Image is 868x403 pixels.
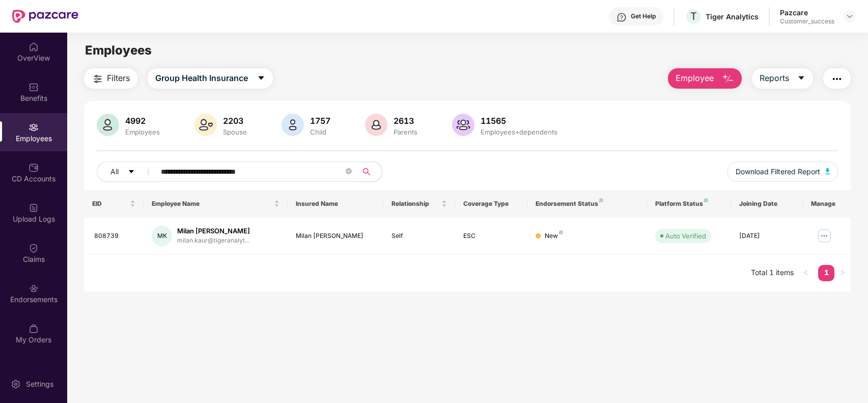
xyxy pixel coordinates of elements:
th: Employee Name [144,190,287,218]
th: Insured Name [288,190,383,218]
li: 1 [818,265,834,281]
div: Endorsement Status [536,200,639,208]
div: Child [308,128,332,136]
img: svg+xml;base64,PHN2ZyBpZD0iSGVscC0zMngzMiIgeG1sbnM9Imh0dHA6Ly93d3cudzMub3JnLzIwMDAvc3ZnIiB3aWR0aD... [617,12,627,22]
span: left [803,270,809,276]
div: Customer_success [780,17,834,25]
img: svg+xml;base64,PHN2ZyB4bWxucz0iaHR0cDovL3d3dy53My5vcmcvMjAwMC9zdmciIHhtbG5zOnhsaW5rPSJodHRwOi8vd3... [452,114,474,136]
div: Get Help [631,12,656,20]
span: Employees [85,43,152,58]
div: 2203 [221,116,249,126]
span: All [110,166,119,177]
span: Reports [760,72,789,85]
span: EID [92,200,128,208]
div: Auto Verified [665,231,706,241]
button: left [798,265,814,281]
li: Next Page [834,265,851,281]
a: 1 [818,265,834,280]
img: svg+xml;base64,PHN2ZyBpZD0iRW5kb3JzZW1lbnRzIiB4bWxucz0iaHR0cDovL3d3dy53My5vcmcvMjAwMC9zdmciIHdpZH... [29,283,39,293]
th: Manage [803,190,851,218]
th: Joining Date [731,190,803,218]
img: svg+xml;base64,PHN2ZyBpZD0iRHJvcGRvd24tMzJ4MzIiIHhtbG5zPSJodHRwOi8vd3d3LnczLm9yZy8yMDAwL3N2ZyIgd2... [846,12,854,20]
div: 4992 [123,116,162,126]
th: Coverage Type [455,190,527,218]
span: caret-down [257,74,265,83]
span: caret-down [797,74,805,83]
button: Employee [668,68,742,89]
div: 808739 [94,231,136,241]
li: Total 1 items [751,265,794,281]
img: svg+xml;base64,PHN2ZyBpZD0iTXlfT3JkZXJzIiBkYXRhLW5hbWU9Ik15IE9yZGVycyIgeG1sbnM9Imh0dHA6Ly93d3cudz... [29,324,39,334]
div: Settings [23,379,57,389]
button: right [834,265,851,281]
img: svg+xml;base64,PHN2ZyBpZD0iRW1wbG95ZWVzIiB4bWxucz0iaHR0cDovL3d3dy53My5vcmcvMjAwMC9zdmciIHdpZHRoPS... [29,122,39,132]
img: svg+xml;base64,PHN2ZyB4bWxucz0iaHR0cDovL3d3dy53My5vcmcvMjAwMC9zdmciIHhtbG5zOnhsaW5rPSJodHRwOi8vd3... [282,114,304,136]
img: svg+xml;base64,PHN2ZyB4bWxucz0iaHR0cDovL3d3dy53My5vcmcvMjAwMC9zdmciIHhtbG5zOnhsaW5rPSJodHRwOi8vd3... [365,114,387,136]
img: svg+xml;base64,PHN2ZyB4bWxucz0iaHR0cDovL3d3dy53My5vcmcvMjAwMC9zdmciIHhtbG5zOnhsaW5rPSJodHRwOi8vd3... [194,114,217,136]
div: [DATE] [739,231,795,241]
img: svg+xml;base64,PHN2ZyBpZD0iVXBsb2FkX0xvZ3MiIGRhdGEtbmFtZT0iVXBsb2FkIExvZ3MiIHhtbG5zPSJodHRwOi8vd3... [29,203,39,213]
div: 11565 [479,116,559,126]
div: MK [152,226,172,246]
span: Employee [676,72,714,85]
div: milan.kaur@tigeranalyt... [177,236,250,246]
img: svg+xml;base64,PHN2ZyB4bWxucz0iaHR0cDovL3d3dy53My5vcmcvMjAwMC9zdmciIHdpZHRoPSIyNCIgaGVpZ2h0PSIyNC... [92,73,104,85]
span: Filters [107,72,130,85]
img: svg+xml;base64,PHN2ZyBpZD0iQ0RfQWNjb3VudHMiIGRhdGEtbmFtZT0iQ0QgQWNjb3VudHMiIHhtbG5zPSJodHRwOi8vd3... [29,163,39,173]
th: EID [84,190,144,218]
span: Employee Name [152,200,271,208]
div: Spouse [221,128,249,136]
div: Milan [PERSON_NAME] [177,226,250,236]
span: Group Health Insurance [155,72,248,85]
button: Reportscaret-down [752,68,813,89]
div: ESC [463,231,519,241]
div: Tiger Analytics [706,12,759,21]
img: svg+xml;base64,PHN2ZyB4bWxucz0iaHR0cDovL3d3dy53My5vcmcvMjAwMC9zdmciIHhtbG5zOnhsaW5rPSJodHRwOi8vd3... [97,114,119,136]
img: svg+xml;base64,PHN2ZyBpZD0iSG9tZSIgeG1sbnM9Imh0dHA6Ly93d3cudzMub3JnLzIwMDAvc3ZnIiB3aWR0aD0iMjAiIG... [29,42,39,52]
div: New [545,231,563,241]
button: Download Filtered Report [727,162,838,182]
th: Relationship [383,190,455,218]
div: 2613 [391,116,419,126]
div: Employees+dependents [479,128,559,136]
button: Filters [84,68,137,89]
span: close-circle [346,168,352,174]
img: svg+xml;base64,PHN2ZyBpZD0iU2V0dGluZy0yMHgyMCIgeG1sbnM9Imh0dHA6Ly93d3cudzMub3JnLzIwMDAvc3ZnIiB3aW... [11,379,21,389]
img: manageButton [816,228,832,244]
img: svg+xml;base64,PHN2ZyB4bWxucz0iaHR0cDovL3d3dy53My5vcmcvMjAwMC9zdmciIHhtbG5zOnhsaW5rPSJodHRwOi8vd3... [825,168,830,174]
img: New Pazcare Logo [12,10,78,23]
span: Relationship [391,200,439,208]
div: Milan [PERSON_NAME] [296,231,375,241]
div: Employees [123,128,162,136]
button: Allcaret-down [97,162,159,182]
div: 1757 [308,116,332,126]
span: T [690,10,697,22]
span: caret-down [128,168,135,176]
button: search [357,162,382,182]
span: Download Filtered Report [736,166,820,177]
button: Group Health Insurancecaret-down [148,68,273,89]
div: Self [391,231,447,241]
span: close-circle [346,167,352,177]
div: Parents [391,128,419,136]
img: svg+xml;base64,PHN2ZyB4bWxucz0iaHR0cDovL3d3dy53My5vcmcvMjAwMC9zdmciIHdpZHRoPSI4IiBoZWlnaHQ9IjgiIH... [599,198,603,202]
li: Previous Page [798,265,814,281]
span: search [357,168,377,176]
img: svg+xml;base64,PHN2ZyB4bWxucz0iaHR0cDovL3d3dy53My5vcmcvMjAwMC9zdmciIHdpZHRoPSI4IiBoZWlnaHQ9IjgiIH... [559,230,563,234]
img: svg+xml;base64,PHN2ZyBpZD0iQmVuZWZpdHMiIHhtbG5zPSJodHRwOi8vd3d3LnczLm9yZy8yMDAwL3N2ZyIgd2lkdGg9Ij... [29,82,39,92]
div: Pazcare [780,8,834,17]
img: svg+xml;base64,PHN2ZyB4bWxucz0iaHR0cDovL3d3dy53My5vcmcvMjAwMC9zdmciIHdpZHRoPSIyNCIgaGVpZ2h0PSIyNC... [831,73,843,85]
img: svg+xml;base64,PHN2ZyBpZD0iQ2xhaW0iIHhtbG5zPSJodHRwOi8vd3d3LnczLm9yZy8yMDAwL3N2ZyIgd2lkdGg9IjIwIi... [29,243,39,253]
span: right [839,270,846,276]
img: svg+xml;base64,PHN2ZyB4bWxucz0iaHR0cDovL3d3dy53My5vcmcvMjAwMC9zdmciIHhtbG5zOnhsaW5rPSJodHRwOi8vd3... [722,73,734,85]
div: Platform Status [655,200,723,208]
img: svg+xml;base64,PHN2ZyB4bWxucz0iaHR0cDovL3d3dy53My5vcmcvMjAwMC9zdmciIHdpZHRoPSI4IiBoZWlnaHQ9IjgiIH... [704,198,708,202]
